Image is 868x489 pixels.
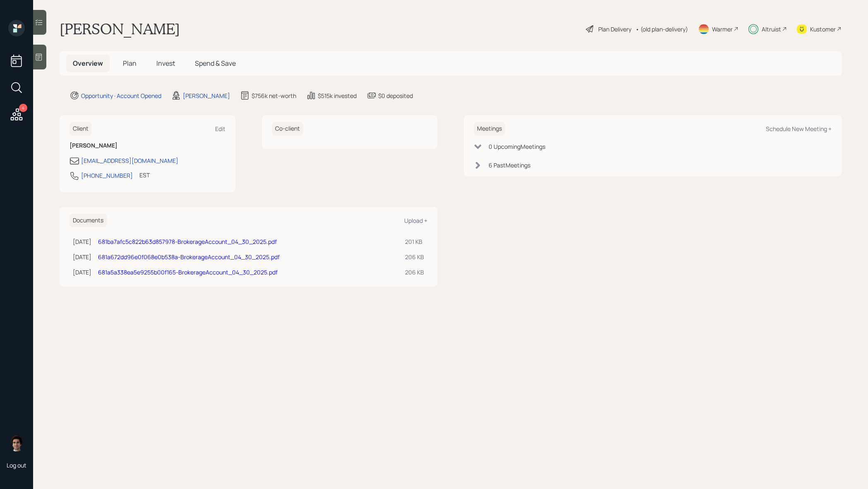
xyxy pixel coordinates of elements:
div: [DATE] [73,237,91,246]
div: Warmer [712,25,733,33]
div: 6 Past Meeting s [489,161,530,169]
div: 206 KB [405,253,424,261]
span: Plan [123,59,137,68]
h6: Documents [70,214,107,227]
span: Invest [156,59,175,68]
img: harrison-schaefer-headshot-2.png [8,435,25,451]
a: 681a5a338ea5e9255b00f165-BrokerageAccount_04_30_2025.pdf [98,268,278,276]
span: Overview [73,59,103,68]
h6: Co-client [272,122,303,136]
div: Log out [7,461,26,469]
div: Altruist [762,25,781,33]
div: [PERSON_NAME] [183,91,230,100]
a: 681ba7afc5c822b63d857978-BrokerageAccount_04_30_2025.pdf [98,238,277,246]
div: Schedule New Meeting + [766,125,832,133]
a: 681a672dd96e0f068e0b538a-BrokerageAccount_04_30_2025.pdf [98,253,280,261]
div: [EMAIL_ADDRESS][DOMAIN_NAME] [81,156,178,165]
h6: Client [70,122,92,136]
div: EST [139,171,150,179]
span: Spend & Save [195,59,236,68]
div: $515k invested [318,91,357,100]
div: 206 KB [405,268,424,277]
h1: [PERSON_NAME] [60,20,180,38]
div: $0 deposited [378,91,413,100]
div: Plan Delivery [598,25,631,33]
div: Edit [215,125,225,133]
div: 4 [19,104,27,112]
div: Kustomer [810,25,836,33]
h6: Meetings [474,122,505,136]
div: [PHONE_NUMBER] [81,171,133,180]
div: 201 KB [405,237,424,246]
div: [DATE] [73,268,91,277]
div: [DATE] [73,253,91,261]
div: $756k net-worth [252,91,296,100]
div: Upload + [404,217,427,224]
div: 0 Upcoming Meeting s [489,142,545,151]
div: Opportunity · Account Opened [81,91,161,100]
h6: [PERSON_NAME] [70,142,225,149]
div: • (old plan-delivery) [635,25,688,33]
